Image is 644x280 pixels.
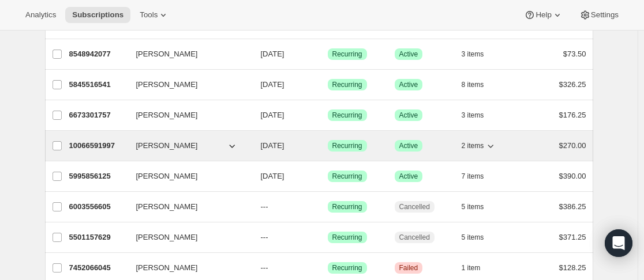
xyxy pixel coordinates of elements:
[69,48,127,60] p: 8548942077
[559,172,586,180] span: $390.00
[69,168,586,184] div: 5995856125[PERSON_NAME][DATE]SuccessRecurringSuccessActive7 items$390.00
[69,262,127,274] p: 7452066045
[69,229,586,245] div: 5501157629[PERSON_NAME]---SuccessRecurringCancelled5 items$371.25
[462,233,484,242] span: 5 items
[261,141,284,150] span: [DATE]
[399,111,418,120] span: Active
[462,229,497,245] button: 5 items
[332,263,362,273] span: Recurring
[462,199,497,215] button: 5 items
[559,263,586,272] span: $128.25
[25,10,56,20] span: Analytics
[399,50,418,59] span: Active
[129,106,245,124] button: [PERSON_NAME]
[69,140,127,152] p: 10066591997
[559,233,586,241] span: $371.25
[462,263,481,273] span: 1 item
[261,111,284,119] span: [DATE]
[261,80,284,89] span: [DATE]
[462,202,484,211] span: 5 items
[136,201,198,213] span: [PERSON_NAME]
[69,232,127,243] p: 5501157629
[559,141,586,150] span: $270.00
[399,141,418,150] span: Active
[129,198,245,216] button: [PERSON_NAME]
[462,111,484,120] span: 3 items
[72,10,123,20] span: Subscriptions
[129,167,245,186] button: [PERSON_NAME]
[462,260,493,276] button: 1 item
[136,232,198,243] span: [PERSON_NAME]
[69,107,586,123] div: 6673301757[PERSON_NAME][DATE]SuccessRecurringSuccessActive3 items$176.25
[559,80,586,89] span: $326.25
[140,10,158,20] span: Tools
[69,109,127,121] p: 6673301757
[462,50,484,59] span: 3 items
[129,137,245,155] button: [PERSON_NAME]
[462,46,497,62] button: 3 items
[462,141,484,150] span: 2 items
[69,201,127,213] p: 6003556605
[129,228,245,247] button: [PERSON_NAME]
[261,172,284,180] span: [DATE]
[536,10,551,20] span: Help
[69,46,586,62] div: 8548942077[PERSON_NAME][DATE]SuccessRecurringSuccessActive3 items$73.50
[332,111,362,120] span: Recurring
[559,202,586,211] span: $386.25
[136,79,198,90] span: [PERSON_NAME]
[399,233,430,242] span: Cancelled
[261,50,284,58] span: [DATE]
[332,172,362,181] span: Recurring
[332,50,362,59] span: Recurring
[572,7,626,23] button: Settings
[69,77,586,93] div: 5845516541[PERSON_NAME][DATE]SuccessRecurringSuccessActive8 items$326.25
[69,260,586,276] div: 7452066045[PERSON_NAME]---SuccessRecurringCriticalFailed1 item$128.25
[261,233,268,241] span: ---
[462,80,484,89] span: 8 items
[69,79,127,90] p: 5845516541
[591,10,619,20] span: Settings
[332,80,362,89] span: Recurring
[399,172,418,181] span: Active
[136,109,198,121] span: [PERSON_NAME]
[133,7,176,23] button: Tools
[462,138,497,154] button: 2 items
[18,7,63,23] button: Analytics
[517,7,570,23] button: Help
[69,138,586,154] div: 10066591997[PERSON_NAME][DATE]SuccessRecurringSuccessActive2 items$270.00
[462,77,497,93] button: 8 items
[563,50,586,58] span: $73.50
[559,111,586,119] span: $176.25
[605,229,632,257] div: Open Intercom Messenger
[129,45,245,63] button: [PERSON_NAME]
[332,233,362,242] span: Recurring
[332,141,362,150] span: Recurring
[136,48,198,60] span: [PERSON_NAME]
[136,262,198,274] span: [PERSON_NAME]
[332,202,362,211] span: Recurring
[136,140,198,152] span: [PERSON_NAME]
[399,80,418,89] span: Active
[462,168,497,184] button: 7 items
[462,107,497,123] button: 3 items
[69,171,127,182] p: 5995856125
[65,7,130,23] button: Subscriptions
[261,202,268,211] span: ---
[462,172,484,181] span: 7 items
[129,75,245,94] button: [PERSON_NAME]
[261,263,268,272] span: ---
[69,199,586,215] div: 6003556605[PERSON_NAME]---SuccessRecurringCancelled5 items$386.25
[399,202,430,211] span: Cancelled
[129,259,245,277] button: [PERSON_NAME]
[399,263,418,273] span: Failed
[136,171,198,182] span: [PERSON_NAME]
